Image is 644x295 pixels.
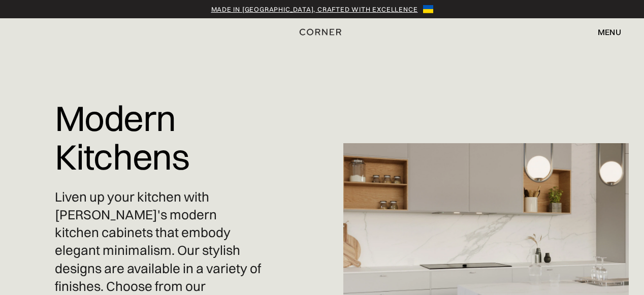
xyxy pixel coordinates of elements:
[300,25,344,39] a: home
[55,91,262,183] h1: Modern Kitchens
[211,4,418,14] a: Made in [GEOGRAPHIC_DATA], crafted with excellence
[598,28,621,36] div: menu
[588,23,621,41] div: menu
